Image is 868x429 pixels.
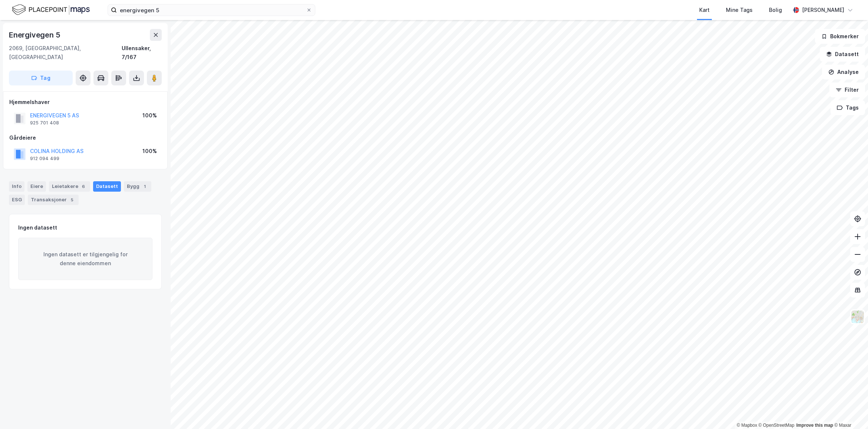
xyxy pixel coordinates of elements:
div: Ingen datasett [18,223,57,232]
button: Tag [9,71,73,85]
button: Datasett [820,47,865,62]
div: ESG [9,195,25,205]
div: Info [9,181,24,192]
div: Ullensaker, 7/167 [122,44,162,62]
div: 912 094 499 [30,156,59,162]
div: Datasett [93,181,121,192]
div: Leietakere [49,181,90,192]
div: 100% [142,111,157,120]
div: Kontrollprogram for chat [831,393,868,429]
button: Bokmerker [815,29,865,44]
div: 5 [68,196,76,204]
div: Bolig [769,6,782,14]
div: 925 701 408 [30,120,59,126]
div: 2069, [GEOGRAPHIC_DATA], [GEOGRAPHIC_DATA] [9,44,122,62]
div: Gårdeiere [9,133,161,142]
img: Z [851,310,865,324]
a: Improve this map [796,423,833,428]
iframe: Chat Widget [831,393,868,429]
a: OpenStreetMap [759,423,795,428]
div: [PERSON_NAME] [802,6,844,14]
button: Filter [829,82,865,97]
a: Mapbox [737,423,757,428]
button: Tags [831,100,865,115]
div: Bygg [124,181,151,192]
div: Ingen datasett er tilgjengelig for denne eiendommen [18,238,152,280]
button: Analyse [822,65,865,79]
div: Energivegen 5 [9,29,62,41]
div: Transaksjoner [28,195,79,205]
div: 6 [80,183,87,190]
div: 100% [142,147,157,156]
div: Mine Tags [726,6,753,14]
div: Kart [699,6,710,14]
input: Søk på adresse, matrikkel, gårdeiere, leietakere eller personer [117,4,306,16]
div: 1 [141,183,148,190]
img: logo.f888ab2527a4732fd821a326f86c7f29.svg [12,3,90,16]
div: Hjemmelshaver [9,98,161,107]
div: Eiere [27,181,46,192]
